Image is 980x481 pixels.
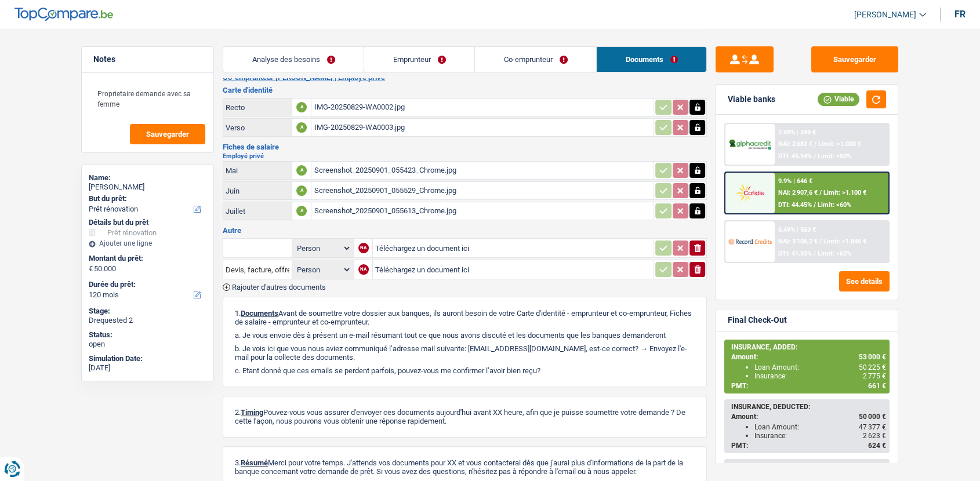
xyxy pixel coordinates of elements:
[89,354,206,363] div: Simulation Date:
[296,122,307,133] div: A
[14,8,113,21] img: TopCompare Logo
[823,238,866,245] span: Limit: >1.846 €
[814,250,816,257] span: /
[754,372,886,380] div: Insurance:
[241,408,263,417] span: Timing
[754,423,886,431] div: Loan Amount:
[146,130,189,138] span: Sauvegarder
[89,307,206,316] div: Stage:
[314,162,651,179] div: Screenshot_20250901_055423_Chrome.jpg
[818,140,861,148] span: Limit: >1.000 €
[89,316,206,325] div: Drequested 2
[89,254,204,263] label: Montant du prêt:
[778,238,818,245] span: NAI: 3 106,2 €
[868,382,886,390] span: 661 €
[235,458,695,476] p: 3. Merci pour votre temps. J'attends vos documents pour XX et vous contacterai dès que j'aurai p...
[223,143,707,151] h3: Fiches de salaire
[241,309,278,318] span: Documents
[818,152,851,160] span: Limit: <60%
[597,47,706,72] a: Documents
[475,47,596,72] a: Co-emprunteur
[731,462,886,471] div: NO INSURANCE:
[823,189,866,196] span: Limit: >1.100 €
[819,189,822,196] span: /
[223,283,326,291] button: Rajouter d'autres documents
[754,432,886,440] div: Insurance:
[296,185,307,196] div: A
[818,93,859,105] div: Viable
[731,353,886,361] div: Amount:
[863,372,886,380] span: 2 775 €
[296,206,307,216] div: A
[89,264,93,274] span: €
[235,309,695,326] p: 1. Avant de soumettre votre dossier aux banques, ils auront besoin de votre Carte d'identité - em...
[223,47,364,72] a: Analyse des besoins
[859,353,886,361] span: 53 000 €
[89,363,206,373] div: [DATE]
[89,239,206,247] div: Ajouter une ligne
[358,243,369,253] div: NA
[731,382,886,390] div: PMT:
[778,201,812,209] span: DTI: 44.45%
[728,231,771,252] img: Record Credits
[314,119,651,136] div: IMG-20250829-WA0003.jpg
[226,187,289,195] div: Juin
[89,330,206,340] div: Status:
[223,227,707,234] h3: Autre
[818,250,851,257] span: Limit: <65%
[226,207,289,216] div: Juillet
[89,340,206,349] div: open
[814,152,816,160] span: /
[859,363,886,371] span: 50 225 €
[778,129,816,136] div: 7.99% | 599 €
[728,315,787,325] div: Final Check-Out
[226,123,289,132] div: Verso
[728,94,775,104] div: Viable banks
[839,271,890,291] button: See details
[845,5,926,24] a: [PERSON_NAME]
[778,250,812,257] span: DTI: 41.93%
[314,202,651,220] div: Screenshot_20250901_055613_Chrome.jpg
[235,366,695,375] p: c. Etant donné que ces emails se perdent parfois, pouvez-vous me confirmer l’avoir bien reçu?
[89,218,206,227] div: Détails but du prêt
[235,331,695,340] p: a. Je vous envoie dès à présent un e-mail résumant tout ce que nous avons discuté et les doc...
[778,177,812,185] div: 9.9% | 646 €
[863,432,886,440] span: 2 623 €
[859,413,886,421] span: 50 000 €
[364,47,474,72] a: Emprunteur
[232,283,326,291] span: Rajouter d'autres documents
[130,124,205,144] button: Sauvegarder
[728,138,771,151] img: AlphaCredit
[818,201,851,209] span: Limit: <60%
[819,238,822,245] span: /
[778,189,818,196] span: NAI: 2 907,6 €
[89,280,204,289] label: Durée du prêt:
[314,182,651,199] div: Screenshot_20250901_055529_Chrome.jpg
[859,423,886,431] span: 47 377 €
[296,102,307,112] div: A
[731,413,886,421] div: Amount:
[814,201,816,209] span: /
[731,442,886,450] div: PMT:
[954,9,966,20] div: fr
[778,226,816,234] div: 6.49% | 563 €
[358,264,369,275] div: NA
[93,54,202,64] h5: Notes
[778,152,812,160] span: DTI: 45.94%
[89,173,206,183] div: Name:
[778,140,812,148] span: NAI: 2 682 €
[235,408,695,425] p: 2. Pouvez-vous vous assurer d'envoyer ces documents aujourd'hui avant XX heure, afin que je puiss...
[235,344,695,362] p: b. Je vois ici que vous nous aviez communiqué l’adresse mail suivante: [EMAIL_ADDRESS][DOMAIN_NA...
[868,442,886,450] span: 624 €
[226,166,289,175] div: Mai
[223,153,707,159] h2: Employé privé
[854,10,916,20] span: [PERSON_NAME]
[814,140,816,148] span: /
[728,182,771,203] img: Cofidis
[811,46,898,72] button: Sauvegarder
[241,458,268,467] span: Résumé
[89,183,206,192] div: [PERSON_NAME]
[223,86,707,94] h3: Carte d'identité
[89,194,204,203] label: But du prêt:
[754,363,886,371] div: Loan Amount:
